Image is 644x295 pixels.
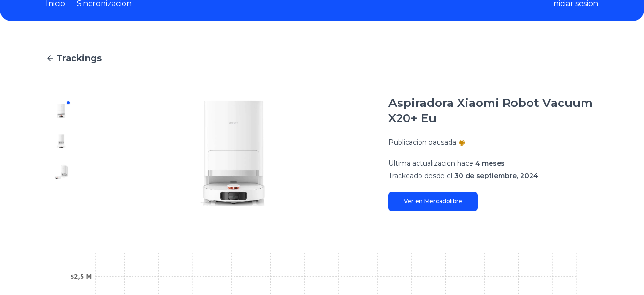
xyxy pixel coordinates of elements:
img: Aspiradora Xiaomi Robot Vacuum X20+ Eu [95,95,369,211]
a: Trackings [46,52,598,65]
span: Trackings [56,52,102,65]
a: Ver en Mercadolibre [388,192,478,211]
tspan: $2,5 M [70,274,92,280]
img: Aspiradora Xiaomi Robot Vacuum X20+ Eu [53,103,69,118]
h1: Aspiradora Xiaomi Robot Vacuum X20+ Eu [388,95,598,126]
span: 30 de septiembre, 2024 [454,171,538,180]
img: Aspiradora Xiaomi Robot Vacuum X20+ Eu [53,164,69,179]
span: Trackeado desde el [388,171,452,180]
span: 4 meses [475,159,505,168]
img: Aspiradora Xiaomi Robot Vacuum X20+ Eu [53,134,69,149]
span: Ultima actualizacion hace [388,159,473,168]
p: Publicacion pausada [388,137,456,147]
